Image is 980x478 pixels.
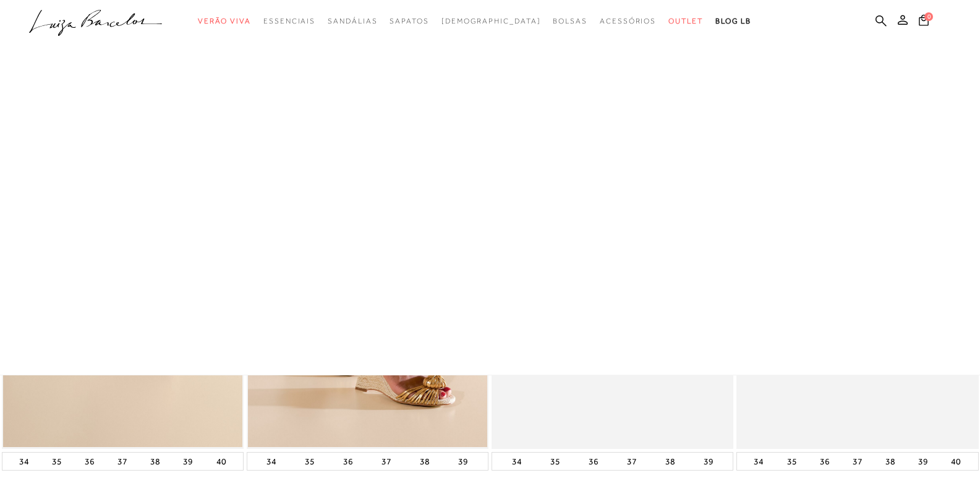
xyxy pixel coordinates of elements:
button: 40 [947,453,965,470]
span: 0 [924,12,933,21]
button: 38 [147,453,164,470]
button: 38 [882,453,899,470]
a: BLOG LB [715,10,751,33]
button: 38 [662,453,679,470]
button: 36 [81,453,98,470]
span: Bolsas [553,17,587,25]
button: 34 [263,453,280,470]
button: 39 [700,453,717,470]
button: 40 [213,453,230,470]
span: Sapatos [390,17,428,25]
button: 36 [585,453,602,470]
button: 39 [914,453,932,470]
button: 37 [849,453,866,470]
button: 39 [179,453,197,470]
button: 35 [547,453,564,470]
button: 37 [378,453,395,470]
span: Acessórios [600,17,656,25]
button: 34 [750,453,767,470]
button: 37 [114,453,131,470]
a: categoryNavScreenReaderText [198,10,251,33]
span: Verão Viva [198,17,251,25]
a: noSubCategoriesText [441,10,541,33]
a: categoryNavScreenReaderText [600,10,656,33]
button: 38 [416,453,433,470]
a: categoryNavScreenReaderText [390,10,428,33]
button: 34 [15,453,33,470]
button: 35 [48,453,66,470]
button: 35 [783,453,801,470]
button: 34 [508,453,526,470]
button: 39 [454,453,472,470]
button: 36 [339,453,357,470]
button: 37 [623,453,641,470]
a: categoryNavScreenReaderText [553,10,587,33]
button: 0 [915,14,932,30]
span: Essenciais [263,17,315,25]
button: 36 [816,453,833,470]
span: BLOG LB [715,17,751,25]
span: Outlet [668,17,703,25]
button: 35 [301,453,318,470]
a: categoryNavScreenReaderText [328,10,377,33]
span: Sandálias [328,17,377,25]
a: categoryNavScreenReaderText [263,10,315,33]
a: categoryNavScreenReaderText [668,10,703,33]
span: [DEMOGRAPHIC_DATA] [441,17,541,25]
